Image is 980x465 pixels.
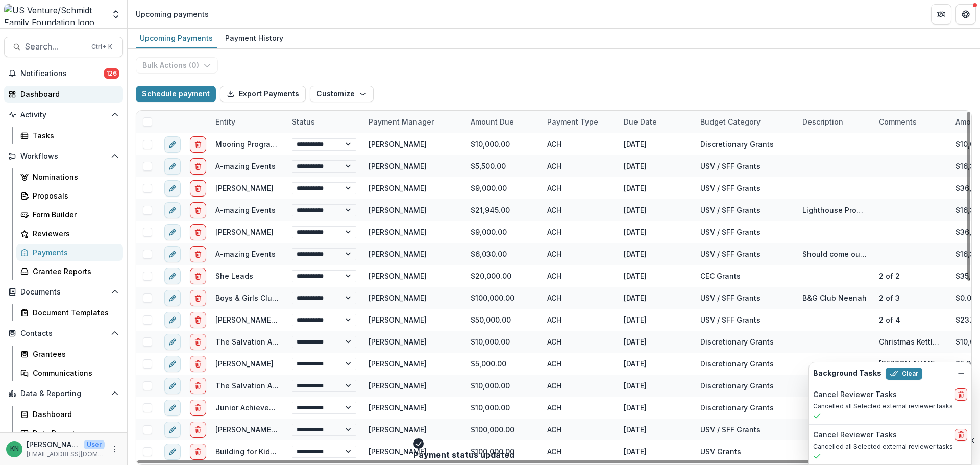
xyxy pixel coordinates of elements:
[464,177,541,199] div: $9,000.00
[879,292,900,303] div: 2 of 3
[16,263,123,280] a: Grantee Reports
[618,331,694,353] div: [DATE]
[136,31,217,45] div: Upcoming Payments
[369,249,427,259] div: [PERSON_NAME]
[4,385,123,402] button: Open Data & Reporting
[190,422,206,438] button: delete
[27,450,105,459] p: [EMAIL_ADDRESS][DOMAIN_NAME]
[164,136,181,153] button: edit
[109,443,121,455] button: More
[700,314,761,325] div: USV / SFF Grants
[215,250,276,258] a: A-mazing Events
[190,246,206,262] button: delete
[33,349,115,359] div: Grantees
[700,446,741,457] div: USV Grants
[215,184,274,192] a: [PERSON_NAME]
[802,205,867,215] div: Lighthouse Productions & Fox Cities PAC
[369,424,427,435] div: [PERSON_NAME]
[190,180,206,197] button: delete
[694,111,796,133] div: Budget Category
[413,449,562,461] div: Payment status updated
[369,446,427,457] div: [PERSON_NAME]
[541,221,618,243] div: ACH
[4,148,123,164] button: Open Workflows
[796,116,849,127] div: Description
[813,442,967,451] p: Cancelled all Selected external reviewer tasks
[286,116,321,127] div: Status
[955,4,976,25] button: Get Help
[4,284,123,300] button: Open Documents
[215,206,276,214] a: A-mazing Events
[215,337,285,346] a: The Salvation Army
[16,364,123,381] a: Communications
[369,227,427,237] div: [PERSON_NAME]
[618,287,694,309] div: [DATE]
[955,292,976,303] div: $0.00
[136,9,209,19] div: Upcoming payments
[164,334,181,350] button: edit
[209,111,286,133] div: Entity
[618,375,694,397] div: [DATE]
[618,309,694,331] div: [DATE]
[873,111,949,133] div: Comments
[618,265,694,287] div: [DATE]
[541,133,618,155] div: ACH
[813,431,897,439] h2: Cancel Reviewer Tasks
[464,265,541,287] div: $20,000.00
[700,183,761,193] div: USV / SFF Grants
[164,202,181,218] button: edit
[20,152,107,161] span: Workflows
[541,331,618,353] div: ACH
[20,288,107,297] span: Documents
[20,111,107,119] span: Activity
[369,358,427,369] div: [PERSON_NAME]
[215,293,379,302] a: Boys & Girls Clubs of the [GEOGRAPHIC_DATA]
[16,304,123,321] a: Document Templates
[369,161,427,172] div: [PERSON_NAME]
[16,225,123,242] a: Reviewers
[190,334,206,350] button: delete
[618,155,694,177] div: [DATE]
[813,369,881,378] h2: Background Tasks
[464,397,541,419] div: $10,000.00
[20,69,104,78] span: Notifications
[618,133,694,155] div: [DATE]
[4,37,123,57] button: Search...
[164,180,181,197] button: edit
[618,353,694,375] div: [DATE]
[33,247,115,258] div: Payments
[464,243,541,265] div: $6,030.00
[190,356,206,372] button: delete
[541,111,618,133] div: Payment Type
[369,380,427,391] div: [PERSON_NAME]
[618,116,663,127] div: Due Date
[190,158,206,175] button: delete
[215,162,276,170] a: A-mazing Events
[190,290,206,306] button: delete
[215,228,274,236] a: [PERSON_NAME]
[136,86,216,102] button: Schedule payment
[221,29,287,48] a: Payment History
[796,111,873,133] div: Description
[541,177,618,199] div: ACH
[369,205,427,215] div: [PERSON_NAME]
[164,224,181,240] button: edit
[700,292,761,303] div: USV / SFF Grants
[879,358,943,369] div: [PERSON_NAME] 2026
[618,199,694,221] div: [DATE]
[541,199,618,221] div: ACH
[164,246,181,262] button: edit
[164,444,181,460] button: edit
[84,440,105,449] p: User
[215,447,349,456] a: Building for Kids [GEOGRAPHIC_DATA]
[464,419,541,440] div: $100,000.00
[541,287,618,309] div: ACH
[618,419,694,440] div: [DATE]
[20,329,107,338] span: Contacts
[215,140,342,149] a: Mooring Programs, Inc. dba Apricity
[464,309,541,331] div: $50,000.00
[369,292,427,303] div: [PERSON_NAME]
[931,4,951,25] button: Partners
[4,4,105,25] img: US Venture/Schmidt Family Foundation logo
